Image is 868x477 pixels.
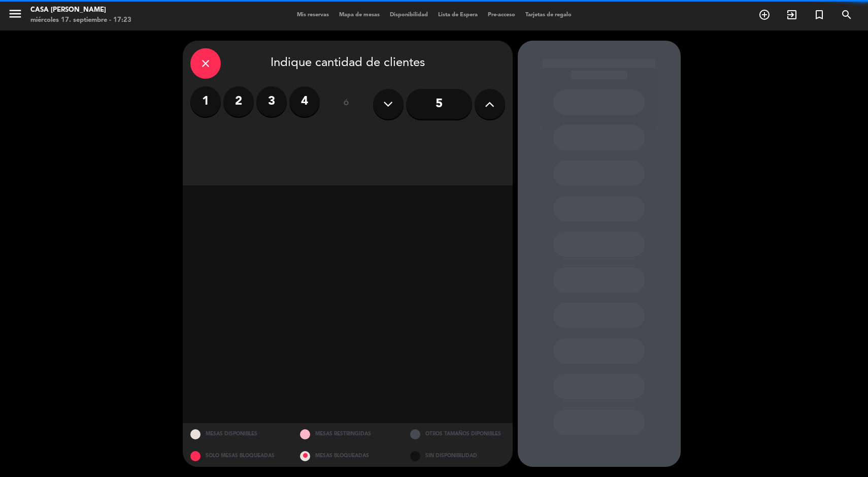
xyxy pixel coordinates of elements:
[520,12,577,18] span: Tarjetas de regalo
[8,6,23,25] button: menu
[403,423,513,445] div: OTROS TAMAÑOS DIPONIBLES
[289,86,320,117] label: 4
[334,12,385,18] span: Mapa de mesas
[292,445,403,467] div: MESAS BLOQUEADAS
[385,12,433,18] span: Disponibilidad
[292,423,403,445] div: MESAS RESTRINGIDAS
[190,48,505,79] div: Indique cantidad de clientes
[330,86,363,122] div: ó
[433,12,483,18] span: Lista de Espera
[183,445,293,467] div: SOLO MESAS BLOQUEADAS
[292,12,334,18] span: Mis reservas
[183,423,293,445] div: MESAS DISPONIBLES
[483,12,520,18] span: Pre-acceso
[403,445,513,467] div: SIN DISPONIBILIDAD
[841,9,853,21] i: search
[199,57,212,70] i: close
[30,15,131,25] div: miércoles 17. septiembre - 17:23
[223,86,254,117] label: 2
[758,9,771,21] i: add_circle_outline
[8,6,23,21] i: menu
[30,5,131,15] div: Casa [PERSON_NAME]
[190,86,221,117] label: 1
[256,86,287,117] label: 3
[813,9,825,21] i: turned_in_not
[786,9,798,21] i: exit_to_app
